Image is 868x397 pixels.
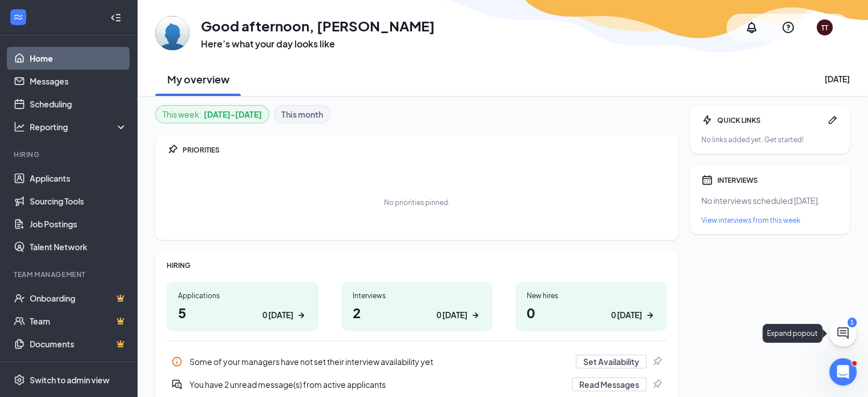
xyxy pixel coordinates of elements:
svg: Analysis [14,121,25,133]
a: OnboardingCrown [30,287,127,310]
a: New hires00 [DATE]ArrowRight [515,282,667,331]
svg: Pen [827,114,838,126]
div: INTERVIEWS [717,175,838,185]
div: Reporting [30,121,128,133]
svg: DoubleChatActive [171,379,183,390]
svg: ArrowRight [296,310,307,321]
div: You have 2 unread message(s) from active applicants [167,373,667,396]
a: Applicants [30,167,127,190]
a: Messages [30,70,127,93]
a: Applications50 [DATE]ArrowRight [167,282,318,331]
svg: Notifications [745,21,758,34]
svg: Calendar [701,174,713,186]
h1: 0 [527,303,656,322]
div: This week : [163,108,262,121]
svg: ChatActive [836,326,850,340]
img: Tammy Tobar [155,16,189,50]
a: Sourcing Tools [30,190,127,212]
div: Team Management [14,270,125,279]
a: DoubleChatActiveYou have 2 unread message(s) from active applicantsRead MessagesPin [167,373,667,396]
svg: ArrowRight [644,310,656,321]
div: 1 [847,318,857,327]
svg: Pin [167,144,178,155]
h2: My overview [167,72,229,86]
div: Some of your managers have not set their interview availability yet [189,356,569,367]
iframe: Intercom live chat [829,358,857,386]
a: TeamCrown [30,310,127,332]
button: Read Messages [572,378,647,391]
div: New hires [527,291,656,300]
div: Hiring [14,150,125,159]
div: QUICK LINKS [717,115,822,125]
div: No priorities pinned. [384,198,450,207]
a: Interviews20 [DATE]ArrowRight [341,282,493,331]
div: [DATE] [825,73,850,85]
b: This month [281,108,323,121]
svg: Pin [651,356,663,367]
button: Set Availability [576,355,647,368]
div: No interviews scheduled [DATE]. [701,195,838,206]
button: ChatActive [829,319,857,347]
div: HIRING [167,260,667,270]
a: Job Postings [30,212,127,235]
h1: 2 [353,303,482,322]
div: Interviews [353,291,482,300]
svg: Settings [14,374,25,386]
svg: Info [171,356,183,367]
b: [DATE] - [DATE] [204,108,262,121]
div: No links added yet. Get started! [701,135,838,145]
div: PRIORITIES [183,145,667,155]
div: Expand popout [762,324,822,343]
a: View interviews from this week [701,215,838,225]
div: TT [821,23,828,33]
svg: Collapse [110,12,122,23]
a: InfoSome of your managers have not set their interview availability yetSet AvailabilityPin [167,350,667,373]
a: Talent Network [30,235,127,258]
a: DocumentsCrown [30,332,127,355]
a: Home [30,47,127,70]
div: 0 [DATE] [437,309,467,321]
div: You have 2 unread message(s) from active applicants [189,379,565,390]
svg: WorkstreamLogo [13,11,24,23]
svg: Bolt [701,114,713,126]
div: 0 [DATE] [263,309,293,321]
svg: ArrowRight [470,310,481,321]
svg: QuestionInfo [781,21,795,34]
h1: Good afternoon, [PERSON_NAME] [201,16,435,35]
a: Scheduling [30,93,127,115]
h3: Here’s what your day looks like [201,38,435,50]
div: Some of your managers have not set their interview availability yet [167,350,667,373]
svg: Pin [651,379,663,390]
h1: 5 [178,303,307,322]
a: SurveysCrown [30,355,127,378]
div: Switch to admin view [30,374,110,386]
div: 0 [DATE] [611,309,642,321]
div: Applications [178,291,307,300]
